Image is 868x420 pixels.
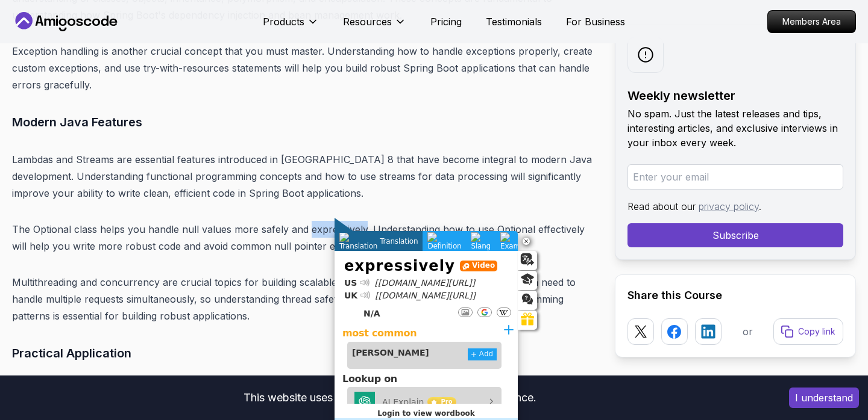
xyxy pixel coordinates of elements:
p: Members Area [768,11,855,32]
div: This website uses cookies to enhance the user experience. [9,384,771,411]
p: Resources [343,14,392,29]
button: Products [263,14,319,39]
button: Accept cookies [789,388,859,408]
button: Subscribe [627,223,843,247]
p: No spam. Just the latest releases and tips, interesting articles, and exclusive interviews in you... [627,107,843,150]
a: privacy policy [699,200,759,212]
a: Testimonials [486,14,542,29]
p: Products [263,14,304,29]
h3: Modern Java Features [12,113,596,132]
p: Copy link [798,326,835,338]
h3: Practical Application [12,344,596,363]
p: Lambdas and Streams are essential features introduced in [GEOGRAPHIC_DATA] 8 that have become int... [12,151,596,202]
button: Resources [343,14,406,39]
p: Multithreading and concurrency are crucial topics for building scalable applications. Spring Boot... [12,274,596,324]
p: Exception handling is another crucial concept that you must master. Understanding how to handle e... [12,43,596,93]
h2: Share this Course [627,287,843,304]
p: Read about our . [627,199,843,214]
p: or [743,324,753,339]
a: Pricing [430,14,462,29]
input: Enter your email [627,164,843,190]
button: Copy link [773,318,843,345]
a: Members Area [767,10,856,33]
p: The Optional class helps you handle null values more safely and expressively. Understanding how t... [12,221,596,255]
a: For Business [566,14,625,29]
h2: Weekly newsletter [627,87,843,104]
